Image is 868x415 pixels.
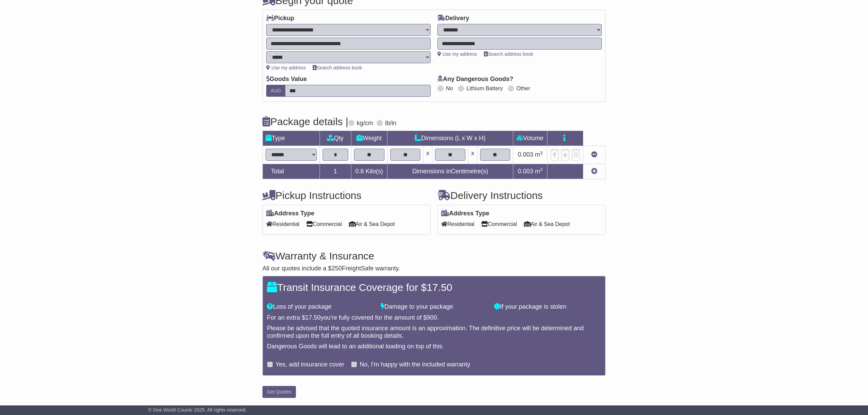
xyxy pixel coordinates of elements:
td: Dimensions in Centimetre(s) [387,164,513,179]
td: x [468,146,477,164]
td: x [423,146,432,164]
label: Address Type [266,210,314,217]
span: Commercial [481,219,517,229]
span: Commercial [306,219,342,229]
span: 0.003 [518,168,533,175]
h4: Package details | [262,116,348,127]
label: Yes, add insurance cover [275,361,344,369]
label: Any Dangerous Goods? [437,76,513,83]
a: Remove this item [591,151,597,158]
a: Add new item [591,168,597,175]
td: Kilo(s) [351,164,387,179]
h4: Pickup Instructions [262,190,431,201]
h4: Transit Insurance Coverage for $ [267,282,601,293]
span: 250 [331,265,342,272]
label: lb/in [385,120,396,127]
td: Volume [513,131,547,146]
sup: 3 [540,150,543,156]
div: For an extra $ you're fully covered for the amount of $ . [267,314,601,322]
span: Air & Sea Depot [349,219,395,229]
a: Use my address [437,51,477,57]
td: Qty [320,131,351,146]
div: Damage to your package [377,303,491,311]
a: Use my address [266,65,306,70]
label: Delivery [437,15,469,22]
div: Dangerous Goods will lead to an additional loading on top of this. [267,343,601,350]
div: Loss of your package [263,303,377,311]
label: Pickup [266,15,294,22]
label: Goods Value [266,76,307,83]
label: Other [516,85,530,92]
td: Weight [351,131,387,146]
sup: 3 [540,167,543,172]
div: If your package is stolen [491,303,605,311]
span: m [535,151,543,158]
td: Total [263,164,320,179]
span: 0.6 [355,168,364,175]
div: Please be advised that the quoted insurance amount is an approximation. The definitive price will... [267,325,601,339]
span: Residential [266,219,299,229]
label: Lithium Battery [466,85,503,92]
a: Search address book [313,65,362,70]
span: Air & Sea Depot [524,219,570,229]
h4: Delivery Instructions [437,190,606,201]
label: No [446,85,453,92]
label: kg/cm [357,120,373,127]
label: AUD [266,85,285,97]
span: m [535,168,543,175]
span: 17.50 [426,282,452,293]
label: No, I'm happy with the included warranty [360,361,470,369]
span: 0.003 [518,151,533,158]
a: Search address book [484,51,533,57]
td: Type [263,131,320,146]
h4: Warranty & Insurance [262,250,606,262]
div: All our quotes include a $ FreightSafe warranty. [262,265,606,272]
span: 900 [427,314,437,321]
button: Get Quotes [262,386,296,398]
label: Address Type [441,210,489,217]
span: © One World Courier 2025. All rights reserved. [148,407,247,413]
td: 1 [320,164,351,179]
td: Dimensions (L x W x H) [387,131,513,146]
span: 17.50 [305,314,321,321]
span: Residential [441,219,474,229]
